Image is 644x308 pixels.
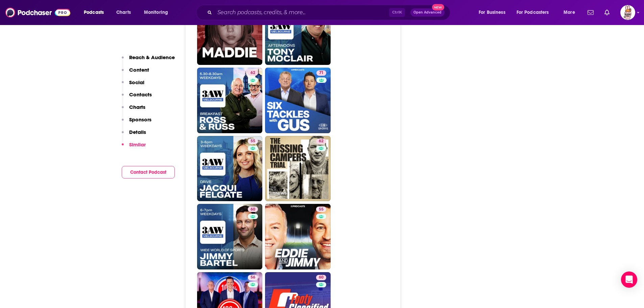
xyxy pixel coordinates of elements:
[248,70,258,76] a: 62
[316,70,326,76] a: 71
[248,207,258,212] a: 60
[512,7,559,18] button: open menu
[620,5,635,20] span: Logged in as Nouel
[122,129,146,141] button: Details
[585,7,596,18] a: Show notifications dropdown
[129,141,146,148] p: Similar
[413,11,442,14] span: Open Advanced
[129,79,144,86] p: Social
[559,7,583,18] button: open menu
[389,8,405,17] span: Ctrl K
[122,67,149,79] button: Content
[129,116,151,123] p: Sponsors
[197,68,263,133] a: 62
[122,91,152,104] button: Contacts
[139,7,177,18] button: open menu
[215,7,389,18] input: Search podcasts, credits, & more...
[316,275,326,280] a: 60
[122,54,175,67] button: Reach & Audience
[316,207,326,212] a: 55
[251,70,255,76] span: 62
[410,8,445,17] button: Open AdvancedNew
[84,8,104,17] span: Podcasts
[265,136,331,202] a: 62
[129,54,175,61] p: Reach & Audience
[129,104,145,110] p: Charts
[122,116,151,129] button: Sponsors
[79,7,113,18] button: open menu
[122,79,144,92] button: Social
[316,139,326,144] a: 62
[112,7,135,18] a: Charts
[265,68,331,133] a: 71
[517,8,549,17] span: For Podcasters
[474,7,514,18] button: open menu
[248,139,258,144] a: 55
[248,275,258,280] a: 56
[620,5,635,20] button: Show profile menu
[202,5,457,20] div: Search podcasts, credits, & more...
[129,91,152,98] p: Contacts
[251,138,255,145] span: 55
[122,104,145,116] button: Charts
[621,271,637,288] div: Open Intercom Messenger
[432,4,444,10] span: New
[197,204,263,269] a: 60
[479,8,505,17] span: For Business
[144,8,168,17] span: Monitoring
[122,166,175,179] button: Contact Podcast
[265,204,331,269] a: 55
[129,67,149,73] p: Content
[197,136,263,202] a: 55
[319,138,324,145] span: 62
[319,274,324,281] span: 60
[251,206,255,213] span: 60
[564,8,575,17] span: More
[251,274,255,281] span: 56
[122,141,146,154] button: Similar
[319,206,324,213] span: 55
[602,7,612,18] a: Show notifications dropdown
[5,6,70,19] img: Podchaser - Follow, Share and Rate Podcasts
[129,129,146,135] p: Details
[620,5,635,20] img: User Profile
[319,70,324,76] span: 71
[116,8,131,17] span: Charts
